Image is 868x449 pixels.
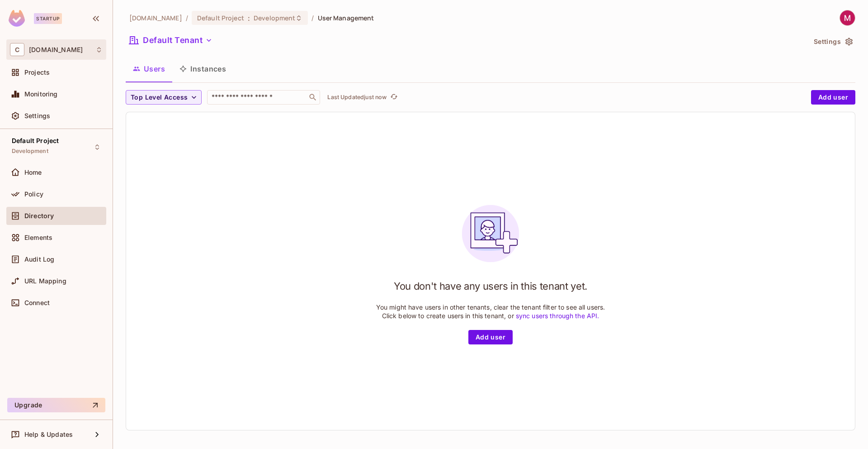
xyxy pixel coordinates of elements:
[12,148,48,155] span: Development
[9,10,25,27] img: SReyMgAAAABJRU5ErkJggg==
[186,14,188,22] li: /
[318,14,374,22] span: User Management
[131,92,188,103] span: Top Level Access
[24,277,66,285] span: URL Mapping
[388,92,399,103] button: refresh
[126,57,172,80] button: Users
[376,303,605,320] p: You might have users in other tenants, clear the tenant filter to see all users. Click below to c...
[34,13,62,24] div: Startup
[12,137,59,144] span: Default Project
[129,14,182,22] span: the active workspace
[197,14,244,22] span: Default Project
[468,330,513,344] button: Add user
[516,312,599,320] a: sync users through the API.
[24,431,73,438] span: Help & Updates
[840,10,855,25] img: Matan Benjio
[126,90,202,105] button: Top Level Access
[390,93,398,102] span: refresh
[24,169,42,176] span: Home
[24,234,52,241] span: Elements
[387,92,399,103] span: Click to refresh data
[24,299,50,306] span: Connect
[7,398,105,412] button: Upgrade
[10,43,24,56] span: C
[810,34,855,49] button: Settings
[24,191,43,198] span: Policy
[394,279,587,293] h1: You don't have any users in this tenant yet.
[254,14,295,22] span: Development
[24,69,50,76] span: Projects
[311,14,314,22] li: /
[327,94,387,101] p: Last Updated just now
[172,57,233,80] button: Instances
[24,256,54,263] span: Audit Log
[247,14,250,22] span: :
[126,33,216,48] button: Default Tenant
[24,212,54,220] span: Directory
[811,90,855,105] button: Add user
[24,91,58,98] span: Monitoring
[29,46,83,53] span: Workspace: cyclops.security
[24,112,50,119] span: Settings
